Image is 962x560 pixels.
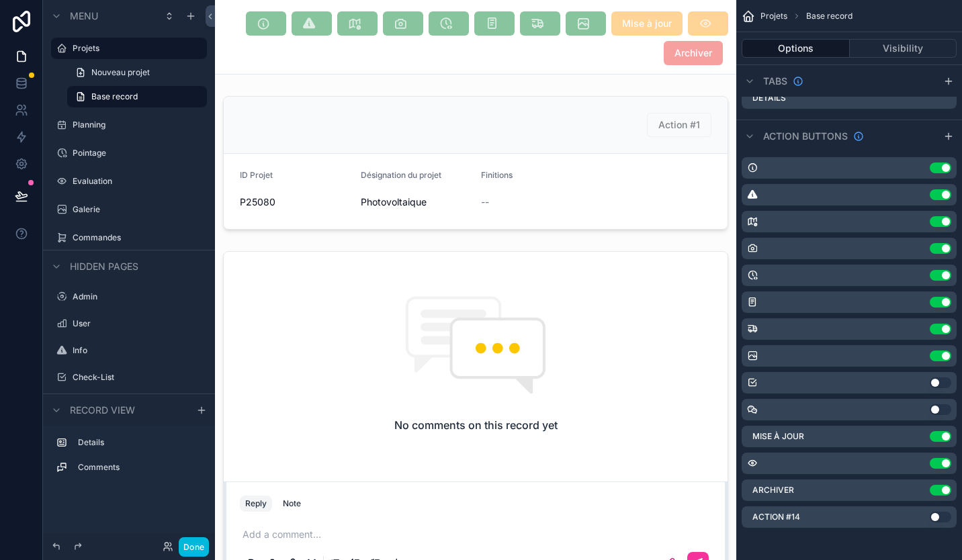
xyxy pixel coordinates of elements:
label: User [73,318,199,329]
span: Base record [806,11,852,21]
label: Archiver [752,485,794,496]
label: Comments [78,462,196,473]
button: Options [742,39,850,58]
label: Action #14 [752,512,800,522]
label: Détails [752,93,786,103]
label: Commandes [73,232,199,243]
label: Info [73,345,199,356]
label: Planning [73,120,199,130]
span: Action buttons [763,130,848,143]
a: Base record [67,86,207,107]
label: Evaluation [73,176,199,187]
button: Visibility [850,39,957,58]
span: Nouveau projet [91,67,150,78]
div: scrollable content [43,426,215,492]
a: Nouveau projet [67,62,207,83]
span: Projets [760,11,787,21]
label: Mise à jour [752,431,804,442]
span: Menu [70,9,98,23]
label: Galerie [73,204,199,215]
span: Base record [91,91,138,102]
label: Details [78,437,196,448]
span: Tabs [763,75,787,88]
label: Pointage [73,148,199,158]
label: Projets [73,43,199,54]
span: Record view [70,404,135,417]
button: Done [179,537,209,557]
label: Check-List [73,372,199,383]
span: Hidden pages [70,260,138,273]
label: Admin [73,291,199,302]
